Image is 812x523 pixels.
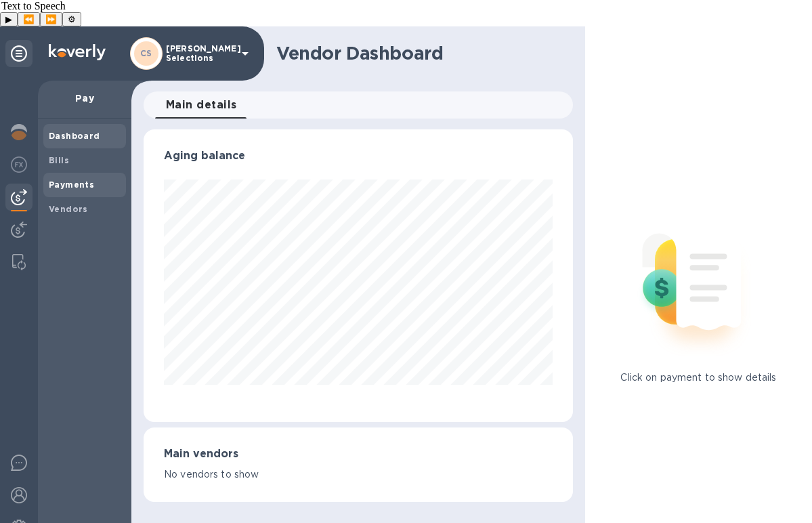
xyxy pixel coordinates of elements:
b: Dashboard [49,131,100,141]
h1: Vendor Dashboard [276,43,563,64]
p: No vendors to show [164,467,553,482]
b: Bills [49,155,69,165]
p: Pay [49,91,121,105]
img: Logo [49,44,106,60]
b: CS [140,48,152,58]
b: Vendors [49,204,88,214]
p: Click on payment to show details [620,371,776,385]
div: Unpin categories [5,40,33,67]
button: Forward [40,12,62,26]
b: Payments [49,180,94,190]
img: Foreign exchange [11,156,27,173]
button: Settings [62,12,81,26]
span: Main details [166,96,237,114]
h3: Aging balance [164,150,553,163]
h3: Main vendors [164,448,553,461]
p: [PERSON_NAME] Selections [166,44,234,63]
button: Previous [18,12,40,26]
